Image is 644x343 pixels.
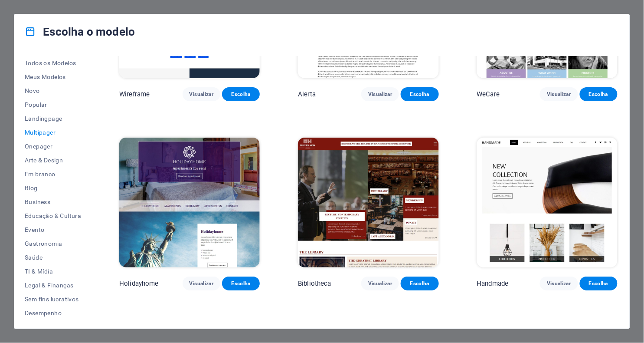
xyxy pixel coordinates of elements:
p: WeCare [477,90,500,99]
button: Em branco [25,167,81,181]
span: Educação & Cultura [25,212,81,219]
span: Legal & Finanças [25,282,81,289]
span: Evento [25,226,81,233]
button: Landingpage [25,112,81,125]
span: Escolha [587,280,611,287]
button: TI & Mídia [25,264,81,278]
span: Visualizar [190,91,213,98]
h4: Escolha o modelo [25,25,135,39]
button: Visualizar [540,87,578,101]
span: Multipager [25,129,81,136]
span: Todos os Modelos [25,59,81,66]
p: Handmade [477,279,509,288]
span: Sem fins lucrativos [25,296,81,303]
span: Escolha [408,91,432,98]
button: Escolha [580,277,618,290]
button: Meus Modelos [25,70,81,84]
button: Evento [25,223,81,237]
span: Escolha [229,280,253,287]
span: Gastronomia [25,240,81,247]
button: Arte & Design [25,153,81,167]
p: Holidayhome [119,279,159,288]
span: Escolha [587,91,611,98]
span: Onepager [25,143,81,150]
span: Meus Modelos [25,73,81,80]
button: Visualizar [361,277,399,290]
button: Visualizar [183,277,220,290]
span: TI & Mídia [25,268,81,275]
span: Popular [25,101,81,108]
button: Business [25,195,81,209]
span: Desempenho [25,310,81,317]
button: Onepager [25,139,81,153]
img: Holidayhome [119,138,260,267]
button: Visualizar [540,277,578,290]
span: Escolha [408,280,432,287]
img: Handmade [477,138,618,267]
button: Sem fins lucrativos [25,292,81,306]
button: Escolha [401,277,438,290]
span: Visualizar [368,280,392,287]
button: Escolha [222,277,260,290]
span: Blog [25,185,81,191]
button: Desempenho [25,306,81,320]
span: Visualizar [547,91,571,98]
button: Blog [25,181,81,195]
span: Escolha [229,91,253,98]
button: Visualizar [361,87,399,101]
button: Multipager [25,125,81,139]
button: Visualizar [183,87,220,101]
button: Legal & Finanças [25,278,81,292]
p: Wireframe [119,90,150,99]
button: Gastronomia [25,237,81,251]
span: Business [25,198,81,205]
button: Escolha [401,87,438,101]
button: Todos os Modelos [25,56,81,70]
span: Em branco [25,171,81,178]
span: Visualizar [368,91,392,98]
p: Bibliotheca [298,279,331,288]
button: Popular [25,98,81,112]
button: Saúde [25,251,81,264]
span: Landingpage [25,115,81,122]
button: Escolha [222,87,260,101]
span: Novo [25,87,81,94]
p: Alerta [298,90,316,99]
span: Saúde [25,254,81,261]
button: Educação & Cultura [25,209,81,223]
span: Visualizar [547,280,571,287]
span: Visualizar [190,280,213,287]
button: Novo [25,84,81,98]
button: Escolha [580,87,618,101]
img: Bibliotheca [298,138,438,267]
span: Arte & Design [25,157,81,164]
